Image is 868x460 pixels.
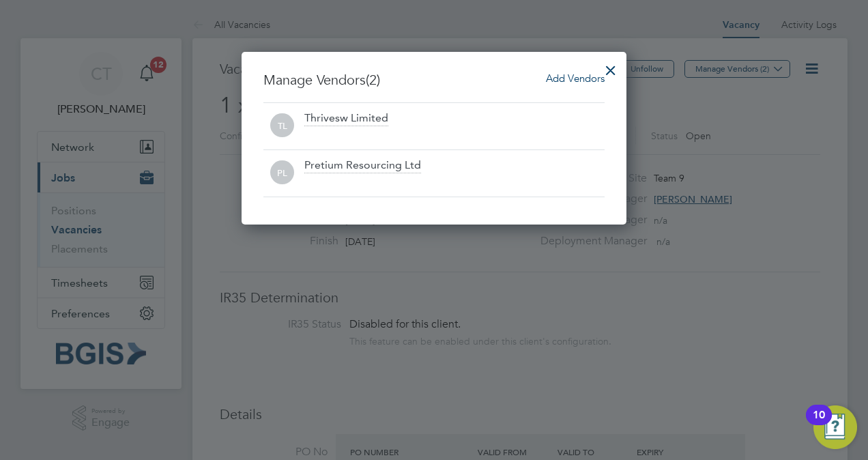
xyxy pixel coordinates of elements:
[366,71,380,89] span: (2)
[304,158,421,173] div: Pretium Resourcing Ltd
[304,111,388,126] div: Thrivesw Limited
[813,415,825,433] div: 10
[270,114,294,138] span: TL
[270,161,294,185] span: PL
[263,71,605,89] h3: Manage Vendors
[546,72,605,85] span: Add Vendors
[813,405,857,449] button: Open Resource Center, 10 new notifications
